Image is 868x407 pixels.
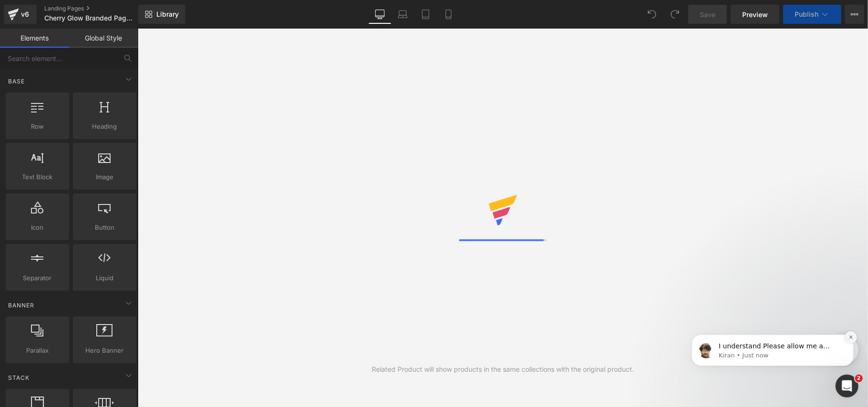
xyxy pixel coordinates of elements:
[21,69,37,84] img: Profile image for Kiran
[7,77,26,86] span: Base
[795,10,818,18] span: Publish
[700,10,715,20] span: Save
[643,5,662,24] button: Undo
[156,10,179,19] span: Library
[845,5,864,24] button: More
[44,5,154,12] a: Landing Pages
[76,122,133,132] span: Heading
[742,10,768,20] span: Preview
[41,68,153,85] span: I understand Please allow me a moment to check for you
[855,375,863,382] span: 2
[19,8,31,20] div: v6
[76,172,133,182] span: Image
[7,373,31,382] span: Stack
[9,273,66,283] span: Separator
[437,5,460,24] a: Mobile
[368,5,391,24] a: Desktop
[76,223,133,233] span: Button
[4,5,37,24] a: v6
[9,223,66,233] span: Icon
[9,346,66,356] span: Parallax
[391,5,414,24] a: Laptop
[41,77,164,86] p: Message from Kiran, sent Just now
[731,5,779,24] a: Preview
[783,5,841,24] button: Publish
[69,29,138,48] a: Global Style
[44,14,136,22] span: Cherry Glow Branded Page - NEW INGRIDIENTS
[665,5,684,24] button: Redo
[9,172,66,182] span: Text Block
[14,61,176,92] div: message notification from Kiran, Just now. I understand Please allow me a moment to check for you
[414,5,437,24] a: Tablet
[9,122,66,132] span: Row
[76,273,133,283] span: Liquid
[7,301,35,310] span: Banner
[167,57,180,70] button: Dismiss notification
[372,364,634,375] div: Related Product will show products in the same collections with the original product.
[836,375,858,397] iframe: Intercom live chat
[138,5,185,24] a: New Library
[76,346,133,356] span: Hero Banner
[677,274,868,381] iframe: Intercom notifications message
